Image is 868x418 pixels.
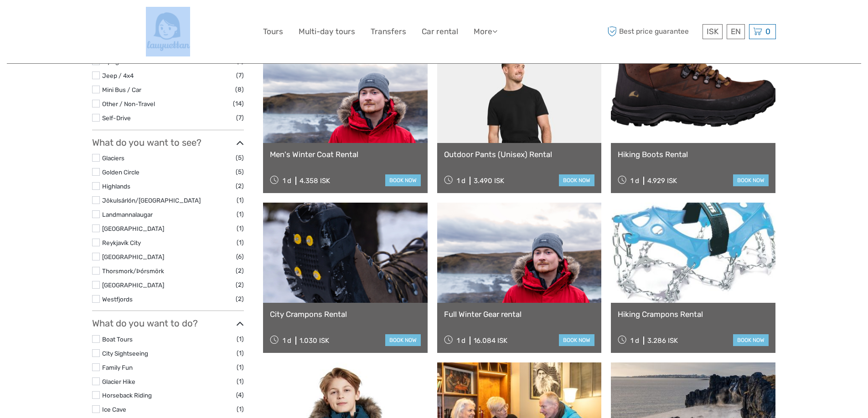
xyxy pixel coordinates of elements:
[237,237,244,248] span: (1)
[105,14,116,25] button: Open LiveChat chat widget
[457,336,465,345] span: 1 d
[647,336,678,345] div: 3.286 ISK
[647,177,677,185] div: 4.929 ISK
[422,25,458,38] a: Car rental
[299,25,355,38] a: Multi-day tours
[102,154,124,162] a: Glaciers
[236,70,244,81] span: (7)
[237,209,244,219] span: (1)
[385,334,421,346] a: book now
[102,86,141,93] a: Mini Bus / Car
[707,27,718,36] span: ISK
[102,267,164,275] a: Thorsmork/Þórsmörk
[102,406,126,413] a: Ice Cave
[283,177,291,185] span: 1 d
[236,251,244,262] span: (6)
[102,211,153,218] a: Landmannalaugar
[236,112,244,123] span: (7)
[102,225,164,232] a: [GEOGRAPHIC_DATA]
[237,404,244,414] span: (1)
[618,310,769,319] a: Hiking Crampons Rental
[102,281,164,289] a: [GEOGRAPHIC_DATA]
[444,310,595,319] a: Full Winter Gear rental
[102,253,164,260] a: [GEOGRAPHIC_DATA]
[300,177,330,185] div: 4.358 ISK
[102,364,133,371] a: Family Fun
[727,24,745,39] div: EN
[283,336,291,345] span: 1 d
[237,195,244,205] span: (1)
[102,378,135,385] a: Glacier Hike
[102,100,155,107] a: Other / Non-Travel
[13,16,103,23] p: We're away right now. Please check back later!
[270,310,421,319] a: City Crampons Rental
[237,362,244,372] span: (1)
[102,336,133,343] a: Boat Tours
[102,168,139,176] a: Golden Circle
[605,24,700,39] span: Best price guarantee
[102,183,130,190] a: Highlands
[474,177,504,185] div: 3.490 ISK
[371,25,406,38] a: Transfers
[235,84,244,95] span: (8)
[92,137,244,148] h3: What do you want to see?
[102,72,134,79] a: Jeep / 4x4
[102,392,152,399] a: Horseback Riding
[559,174,594,186] a: book now
[146,7,190,56] img: 2954-36deae89-f5b4-4889-ab42-60a468582106_logo_big.png
[236,390,244,400] span: (4)
[236,153,244,163] span: (5)
[236,167,244,177] span: (5)
[237,223,244,234] span: (1)
[444,150,595,159] a: Outdoor Pants (Unisex) Rental
[92,318,244,329] h3: What do you want to do?
[237,334,244,344] span: (1)
[457,177,465,185] span: 1 d
[263,25,283,38] a: Tours
[102,296,133,303] a: Westfjords
[237,348,244,358] span: (1)
[559,334,594,346] a: book now
[474,336,507,345] div: 16.084 ISK
[385,174,421,186] a: book now
[236,265,244,276] span: (2)
[630,336,639,345] span: 1 d
[237,376,244,387] span: (1)
[733,334,769,346] a: book now
[630,177,639,185] span: 1 d
[102,239,141,246] a: Reykjavík City
[102,350,148,357] a: City Sightseeing
[233,98,244,109] span: (14)
[474,25,497,38] a: More
[102,114,131,122] a: Self-Drive
[300,336,329,345] div: 1.030 ISK
[733,174,769,186] a: book now
[236,280,244,290] span: (2)
[270,150,421,159] a: Men's Winter Coat Rental
[618,150,769,159] a: Hiking Boots Rental
[764,27,772,36] span: 0
[236,294,244,304] span: (2)
[102,197,201,204] a: Jökulsárlón/[GEOGRAPHIC_DATA]
[236,181,244,191] span: (2)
